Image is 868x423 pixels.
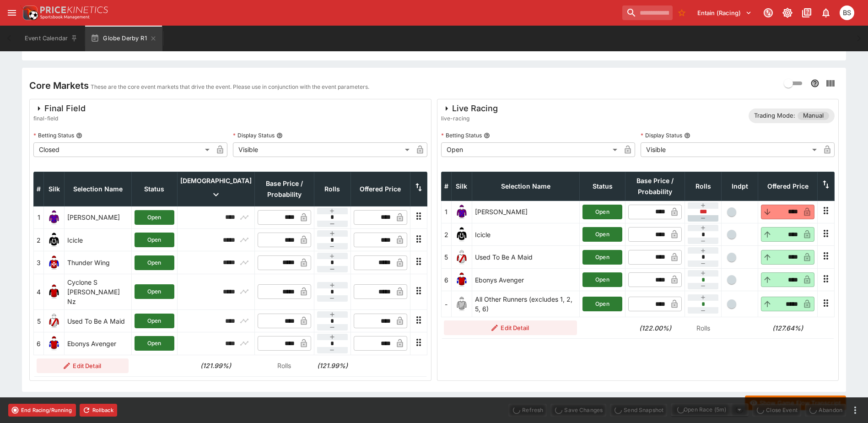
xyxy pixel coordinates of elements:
[135,314,174,328] button: Open
[65,206,132,228] td: [PERSON_NAME]
[745,396,846,410] button: Show Game Flow Transcript
[451,172,472,201] th: Silk
[85,26,162,51] button: Globe Derby R1
[850,405,861,416] button: more
[276,132,283,139] button: Display Status
[4,5,20,21] button: open drawer
[722,172,758,201] th: Independent
[582,227,622,242] button: Open
[65,274,132,309] td: Cyclone S [PERSON_NAME] Nz
[625,172,685,201] th: Base Price / Probability
[484,132,490,139] button: Betting Status
[441,291,451,317] td: -
[472,268,580,291] td: Ebonys Avenger
[582,272,622,287] button: Open
[688,323,719,333] p: Rolls
[760,5,776,21] button: Connected to PK
[622,5,673,20] input: search
[441,201,451,223] td: 1
[454,250,469,265] img: runner 5
[47,255,61,270] img: runner 3
[34,251,44,274] td: 3
[692,5,757,20] button: Select Tenant
[180,361,252,370] h6: (121.99%)
[444,320,577,335] button: Edit Detail
[454,205,469,219] img: runner 1
[441,268,451,291] td: 6
[47,314,61,328] img: runner 5
[472,246,580,268] td: Used To Be A Maid
[34,172,44,206] th: #
[582,297,622,311] button: Open
[47,336,61,351] img: runner 6
[441,131,482,139] p: Betting Status
[47,284,61,299] img: runner 4
[37,358,129,373] button: Edit Detail
[254,172,314,206] th: Base Price / Probability
[628,323,682,333] h6: (122.00%)
[818,5,834,21] button: Notifications
[454,272,469,287] img: runner 6
[257,361,311,370] p: Rolls
[641,142,820,157] div: Visible
[761,323,815,333] h6: (127.64%)
[441,246,451,268] td: 5
[20,4,38,22] img: PriceKinetics Logo
[65,172,132,206] th: Selection Name
[47,210,61,225] img: runner 1
[798,5,815,21] button: Documentation
[674,5,689,20] button: No Bookmarks
[33,142,213,157] div: Closed
[34,206,44,228] td: 1
[135,336,174,351] button: Open
[472,291,580,317] td: All Other Runners (excludes 1, 2, 5, 6)
[177,172,254,206] th: [DEMOGRAPHIC_DATA]
[582,205,622,219] button: Open
[135,210,174,225] button: Open
[441,172,451,201] th: #
[135,255,174,270] button: Open
[34,229,44,251] td: 2
[805,405,846,414] span: Mark an event as closed and abandoned.
[91,82,369,92] p: These are the core event markets that drive the event. Please use in conjunction with the event p...
[685,172,722,201] th: Rolls
[34,309,44,332] td: 5
[33,114,86,123] span: final-field
[472,201,580,223] td: [PERSON_NAME]
[684,132,690,139] button: Display Status
[798,111,829,120] span: Manual
[131,172,177,206] th: Status
[40,15,90,19] img: Sportsbook Management
[233,142,412,157] div: Visible
[19,26,83,51] button: Event Calendar
[44,172,65,206] th: Silk
[233,131,275,139] p: Display Status
[33,131,74,139] p: Betting Status
[317,361,348,370] h6: (121.99%)
[441,223,451,246] td: 2
[34,274,44,309] td: 4
[580,172,625,201] th: Status
[65,332,132,355] td: Ebonys Avenger
[840,5,854,20] div: Brendan Scoble
[33,103,86,114] div: Final Field
[454,227,469,242] img: runner 2
[65,229,132,251] td: Icicle
[65,251,132,274] td: Thunder Wing
[135,284,174,299] button: Open
[8,404,76,417] button: End Racing/Running
[472,223,580,246] td: Icicle
[80,404,117,417] button: Rollback
[754,111,795,120] p: Trading Mode:
[779,5,796,21] button: Toggle light/dark mode
[65,309,132,332] td: Used To Be A Maid
[135,233,174,247] button: Open
[47,233,61,247] img: runner 2
[76,132,82,139] button: Betting Status
[441,142,620,157] div: Open
[671,403,749,416] div: split button
[582,250,622,265] button: Open
[441,114,498,123] span: live-racing
[350,172,410,206] th: Offered Price
[472,172,580,201] th: Selection Name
